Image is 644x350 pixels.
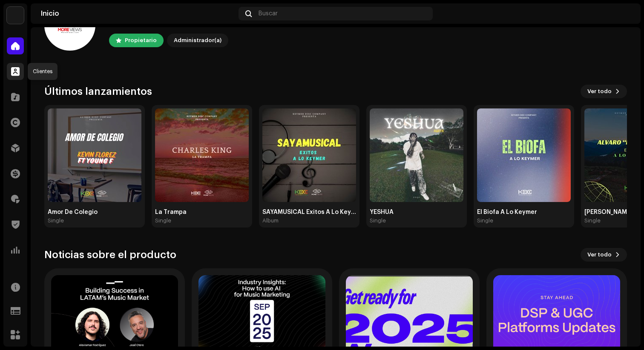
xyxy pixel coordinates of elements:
div: Single [477,217,493,224]
div: SAYAMUSICAL Exitos A Lo Keymer [262,209,356,216]
div: Album [262,217,279,224]
span: Buscar [259,10,278,17]
img: d33e7525-e535-406c-bd75-4996859269b0 [7,7,24,24]
img: 4f26fbc7-96c7-477c-a08a-9cafab15e57c [155,108,249,202]
div: Inicio [41,10,235,17]
img: e3946766-a193-48ec-9b4b-39bda63514a2 [262,108,356,202]
div: Administrador(a) [174,35,221,46]
span: Ver todo [587,83,612,100]
div: Single [48,217,64,224]
img: 17a980d1-0f6b-4fa4-8bc5-dcf000dce22d [370,108,463,202]
img: b932d9d1-99de-4d45-9c8f-4242b634e814 [477,108,571,202]
div: Propietario [125,35,157,46]
div: YESHUA [370,209,463,216]
div: Single [370,217,386,224]
span: Ver todo [587,246,612,263]
button: Ver todo [581,85,627,98]
div: Single [584,217,601,224]
img: a59ac0a2-2501-4468-9944-3716f809098a [48,108,141,202]
div: El Biofa A Lo Keymer [477,209,571,216]
h3: Últimos lanzamientos [44,85,152,98]
div: Amor De Colegio [48,209,141,216]
img: c50c6205-3ca2-4a42-8b1e-ec5f4b513db8 [617,7,630,20]
h3: Noticias sobre el producto [44,248,176,262]
div: Single [155,217,171,224]
button: Ver todo [581,248,627,262]
div: La Trampa [155,209,249,216]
